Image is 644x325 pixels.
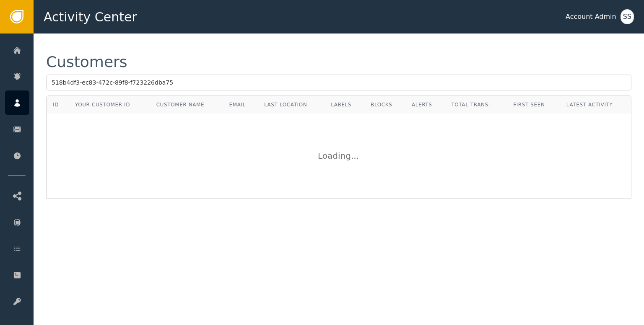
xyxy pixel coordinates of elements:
div: Alerts [412,101,439,108]
button: SS [621,9,634,24]
div: Last Location [264,101,318,108]
div: First Seen [513,101,554,108]
div: Latest Activity [566,101,625,108]
div: Labels [331,101,358,108]
span: Activity Center [44,8,137,26]
div: Blocks [371,101,399,108]
div: Account Admin [566,12,616,22]
div: Total Trans. [451,101,501,108]
div: Email [229,101,252,108]
div: Customer Name [156,101,217,108]
div: Loading ... [318,150,360,162]
input: Search by name, email, or ID [46,75,631,90]
div: Your Customer ID [75,101,130,108]
div: ID [53,101,59,108]
div: Customers [46,54,127,70]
